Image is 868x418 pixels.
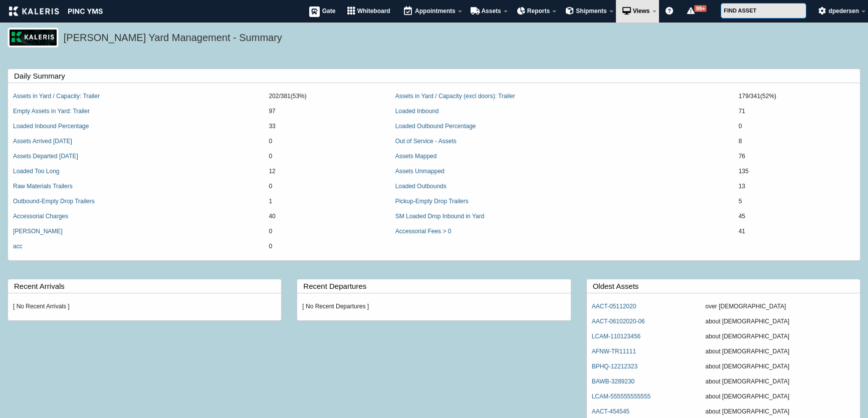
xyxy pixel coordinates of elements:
[395,228,452,235] a: Accessorial Fees > 0
[264,209,390,224] td: 40
[734,104,860,119] td: 71
[395,213,485,220] a: SM Loaded Drop Inbound in Yard
[264,224,390,239] td: 0
[13,138,72,145] a: Assets Arrived [DATE]
[592,408,629,415] a: AACT-454545
[264,134,390,149] td: 0
[395,183,447,190] a: Loaded Outbounds
[592,333,640,340] a: LCAM-110123456
[13,168,60,175] a: Loaded Too Long
[734,179,860,194] td: 13
[701,314,860,329] td: about [DEMOGRAPHIC_DATA]
[9,7,103,16] img: kaleris_pinc-9d9452ea2abe8761a8e09321c3823821456f7e8afc7303df8a03059e807e3f55.png
[395,153,437,160] a: Assets Mapped
[734,89,860,104] td: 179/341(52%)
[14,279,281,293] label: Recent Arrivals
[395,108,439,115] a: Loaded Inbound
[395,198,469,205] a: Pickup-Empty Drop Trailers
[734,194,860,209] td: 5
[527,8,550,15] span: Reports
[264,194,390,209] td: 1
[264,179,390,194] td: 0
[322,8,336,15] span: Gate
[264,119,390,134] td: 33
[13,93,100,100] a: Assets in Yard / Capacity: Trailer
[13,123,89,130] a: Loaded Inbound Percentage
[592,378,635,385] a: BAWB-3289230
[734,224,860,239] td: 41
[721,3,806,19] input: FIND ASSET
[264,149,390,164] td: 0
[701,389,860,404] td: about [DEMOGRAPHIC_DATA]
[593,279,860,293] label: Oldest Assets
[64,31,855,48] h5: [PERSON_NAME] Yard Management - Summary
[415,8,456,15] span: Appointments
[701,344,860,359] td: about [DEMOGRAPHIC_DATA]
[13,108,90,115] a: Empty Assets in Yard: Trailer
[734,149,860,164] td: 76
[701,374,860,389] td: about [DEMOGRAPHIC_DATA]
[734,209,860,224] td: 45
[395,168,445,175] a: Assets Unmapped
[576,8,606,15] span: Shipments
[592,303,636,310] a: AACT-05112020
[633,8,650,15] span: Views
[13,183,73,190] a: Raw Materials Trailers
[395,138,457,145] a: Out of Service - Assets
[592,318,645,325] a: AACT-06102020-06
[13,213,68,220] a: Accessorial Charges
[264,164,390,179] td: 12
[592,348,636,355] a: AFNW-TR11111
[734,134,860,149] td: 8
[395,123,476,130] a: Loaded Outbound Percentage
[701,329,860,344] td: about [DEMOGRAPHIC_DATA]
[13,228,63,235] a: [PERSON_NAME]
[828,8,859,15] span: dpedersen
[264,89,390,104] td: 202/381(53%)
[303,279,570,293] label: Recent Departures
[14,69,860,83] label: Daily Summary
[13,303,70,310] em: [ No Recent Arrivals ]
[13,198,95,205] a: Outbound-Empty Drop Trailers
[701,359,860,374] td: about [DEMOGRAPHIC_DATA]
[302,303,369,310] em: [ No Recent Departures ]
[734,164,860,179] td: 135
[264,239,390,254] td: 0
[694,5,707,12] span: 99+
[395,93,515,100] a: Assets in Yard / Capacity (excl doors): Trailer
[13,243,23,250] a: acc
[481,8,501,15] span: Assets
[701,299,860,314] td: over [DEMOGRAPHIC_DATA]
[8,28,59,48] img: logo_pnc-prd.png
[264,104,390,119] td: 97
[592,363,637,370] a: BPHQ-12212323
[13,153,78,160] a: Assets Departed [DATE]
[357,8,390,15] span: Whiteboard
[592,393,650,400] a: LCAM-555555555555
[734,119,860,134] td: 0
